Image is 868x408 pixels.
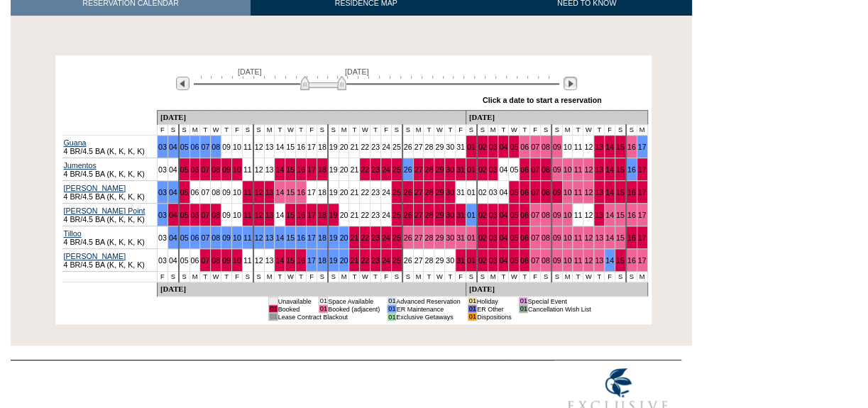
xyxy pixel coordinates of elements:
[435,211,444,219] a: 29
[542,256,550,265] a: 08
[499,188,507,197] a: 04
[489,188,498,197] a: 03
[201,188,209,197] a: 07
[361,165,369,174] a: 22
[382,165,390,174] a: 24
[489,165,498,174] a: 03
[564,233,572,242] a: 10
[158,143,167,151] a: 03
[243,256,252,265] a: 11
[286,143,295,151] a: 15
[275,188,284,197] a: 14
[243,188,252,197] a: 11
[350,211,358,219] a: 21
[169,233,177,242] a: 04
[392,188,401,197] a: 25
[414,165,423,174] a: 27
[414,233,423,242] a: 27
[605,233,614,242] a: 14
[297,143,305,151] a: 16
[169,143,177,151] a: 04
[510,143,518,151] a: 05
[531,211,539,219] a: 07
[456,165,465,174] a: 31
[573,256,582,265] a: 11
[169,256,177,265] a: 04
[169,211,177,219] a: 04
[456,256,465,265] a: 31
[564,211,572,219] a: 10
[275,143,284,151] a: 14
[297,165,305,174] a: 16
[329,211,338,219] a: 19
[222,211,231,219] a: 09
[361,143,369,151] a: 22
[446,233,454,242] a: 30
[265,256,274,265] a: 13
[318,256,326,265] a: 18
[180,143,189,151] a: 05
[265,165,274,174] a: 13
[424,233,433,242] a: 28
[243,143,252,151] a: 11
[542,233,550,242] a: 08
[191,256,199,265] a: 06
[233,211,241,219] a: 10
[361,233,369,242] a: 22
[221,125,232,136] td: T
[424,211,433,219] a: 28
[371,165,380,174] a: 23
[638,256,647,265] a: 17
[595,211,603,219] a: 13
[553,165,561,174] a: 09
[200,125,211,136] td: T
[255,211,263,219] a: 12
[211,143,220,151] a: 08
[564,77,577,90] img: Next
[371,143,380,151] a: 23
[520,143,529,151] a: 06
[499,165,507,174] a: 04
[222,143,231,151] a: 09
[616,211,625,219] a: 15
[435,165,444,174] a: 29
[584,165,593,174] a: 12
[510,165,518,174] a: 05
[542,165,550,174] a: 08
[404,188,412,197] a: 26
[520,256,529,265] a: 06
[255,233,263,242] a: 12
[467,188,476,197] a: 01
[64,138,87,147] a: Guana
[255,143,263,151] a: 12
[392,233,401,242] a: 25
[382,211,390,219] a: 24
[478,211,487,219] a: 02
[340,233,348,242] a: 20
[404,256,412,265] a: 26
[265,211,274,219] a: 13
[222,188,231,197] a: 09
[318,165,326,174] a: 18
[424,165,433,174] a: 28
[243,233,252,242] a: 11
[329,143,338,151] a: 19
[446,165,454,174] a: 30
[435,233,444,242] a: 29
[584,233,593,242] a: 12
[158,211,167,219] a: 03
[180,165,189,174] a: 05
[584,256,593,265] a: 12
[467,256,476,265] a: 01
[573,233,582,242] a: 11
[627,188,636,197] a: 16
[297,211,305,219] a: 16
[467,211,476,219] a: 01
[595,165,603,174] a: 13
[318,211,326,219] a: 18
[638,211,647,219] a: 17
[605,188,614,197] a: 14
[414,143,423,151] a: 27
[201,143,209,151] a: 07
[191,143,199,151] a: 06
